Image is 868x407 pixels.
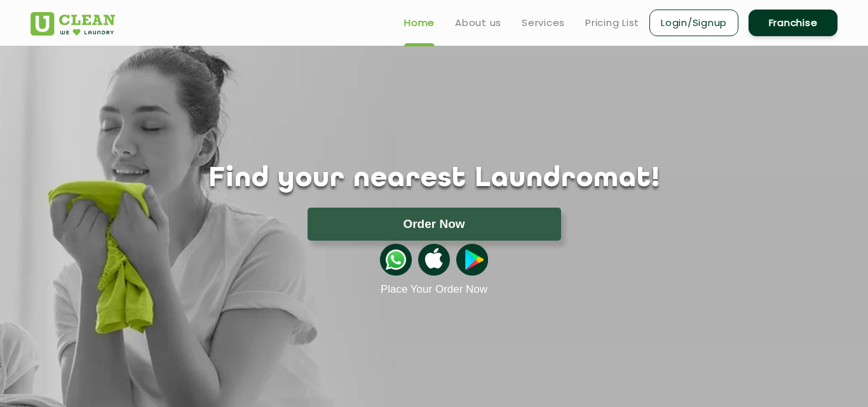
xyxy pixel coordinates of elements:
[31,12,115,36] img: UClean Laundry and Dry Cleaning
[585,15,639,30] a: Pricing List
[649,10,738,36] a: Login/Signup
[308,208,561,241] button: Order Now
[749,10,837,36] a: Franchise
[418,244,450,276] img: apple-icon.png
[522,15,565,30] a: Services
[404,15,435,30] a: Home
[455,15,501,30] a: About us
[21,163,847,195] h1: Find your nearest Laundromat!
[456,244,488,276] img: playstoreicon.png
[380,244,412,276] img: whatsappicon.png
[381,283,487,296] a: Place Your Order Now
